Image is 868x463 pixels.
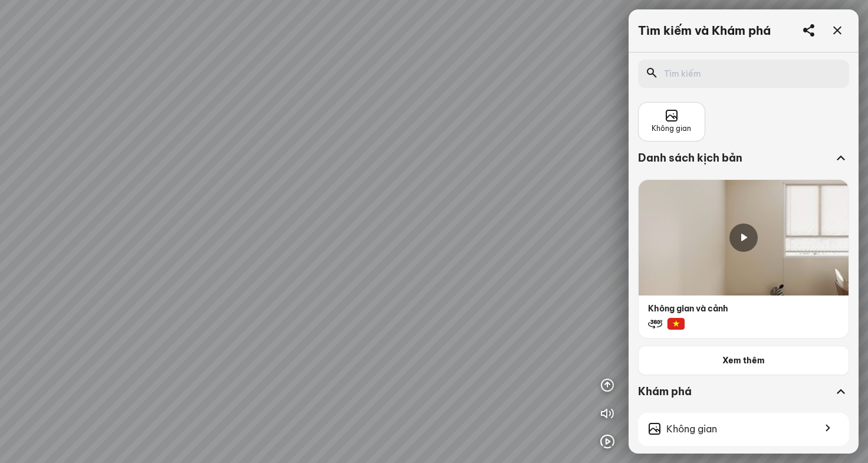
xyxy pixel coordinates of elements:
div: Khám phá [638,385,849,413]
p: Không gian và cảnh [639,295,849,314]
div: Tìm kiếm và Khám phá [638,24,771,38]
input: Tìm kiếm [664,68,830,80]
img: lang-vn.png [667,318,685,330]
div: Danh sách kịch bản [638,151,833,165]
div: Khám phá [638,385,833,399]
span: Không gian [666,422,717,436]
span: Xem thêm [722,354,765,366]
span: Không gian [652,123,691,134]
div: Danh sách kịch bản [638,151,849,179]
button: Xem thêm [638,346,849,375]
